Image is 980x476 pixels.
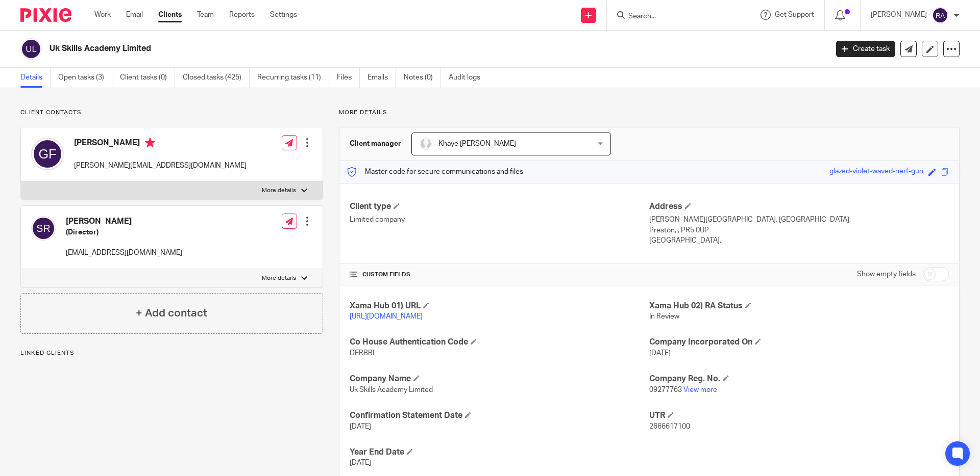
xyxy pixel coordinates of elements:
[350,215,649,225] p: Limited company
[649,201,949,212] h4: Address
[58,68,112,88] a: Open tasks (3)
[120,68,175,88] a: Client tasks (0)
[66,227,182,237] h5: (Director)
[350,386,433,393] span: Uk Skills Academy Limited
[649,215,949,225] p: [PERSON_NAME][GEOGRAPHIC_DATA], [GEOGRAPHIC_DATA],
[50,43,667,54] h2: Uk Skills Academy Limited
[31,216,56,241] img: svg%3E
[66,248,182,258] p: [EMAIL_ADDRESS][DOMAIN_NAME]
[74,138,247,150] h4: [PERSON_NAME]
[649,225,949,235] p: Preston, , PR5 0UP
[649,301,949,311] h4: Xama Hub 02) RA Status
[262,187,296,195] p: More details
[350,410,649,421] h4: Confirmation Statement Date
[932,7,948,23] img: svg%3E
[197,10,214,20] a: Team
[126,10,143,20] a: Email
[449,68,488,88] a: Audit logs
[347,167,523,177] p: Master code for secure communications and files
[66,216,182,227] h4: [PERSON_NAME]
[649,350,671,357] span: [DATE]
[649,386,682,393] span: 09277763
[350,301,649,311] h4: Xama Hub 01) URL
[649,374,949,384] h4: Company Reg. No.
[350,271,649,279] h4: CUSTOM FIELDS
[337,68,360,88] a: Files
[367,68,396,88] a: Emails
[339,109,960,117] p: More details
[649,235,949,246] p: [GEOGRAPHIC_DATA],
[262,274,296,282] p: More details
[158,10,182,20] a: Clients
[836,41,895,57] a: Create task
[350,139,401,149] h3: Client manager
[683,386,717,393] a: View more
[350,459,371,466] span: [DATE]
[229,10,255,20] a: Reports
[649,423,690,430] span: 2666617100
[649,313,679,320] span: In Review
[871,10,927,20] p: [PERSON_NAME]
[404,68,441,88] a: Notes (0)
[145,138,155,148] i: Primary
[420,138,432,150] img: Screenshot%202025-07-30%20at%207.39.43%E2%80%AFPM.png
[350,201,649,212] h4: Client type
[257,68,329,88] a: Recurring tasks (11)
[350,350,377,357] span: DERBBL
[438,140,516,147] span: Khaye [PERSON_NAME]
[829,166,923,178] div: glazed-violet-waved-nerf-gun
[627,12,719,21] input: Search
[20,68,51,88] a: Details
[183,68,250,88] a: Closed tasks (425)
[350,313,423,320] a: [URL][DOMAIN_NAME]
[20,109,323,117] p: Client contacts
[136,305,207,321] h4: + Add contact
[857,269,916,279] label: Show empty fields
[649,337,949,348] h4: Company Incorporated On
[20,38,42,60] img: svg%3E
[350,447,649,458] h4: Year End Date
[649,410,949,421] h4: UTR
[270,10,297,20] a: Settings
[20,8,71,22] img: Pixie
[350,423,371,430] span: [DATE]
[94,10,111,20] a: Work
[350,374,649,384] h4: Company Name
[20,349,323,357] p: Linked clients
[775,11,814,18] span: Get Support
[31,138,64,170] img: svg%3E
[74,161,247,171] p: [PERSON_NAME][EMAIL_ADDRESS][DOMAIN_NAME]
[350,337,649,348] h4: Co House Authentication Code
